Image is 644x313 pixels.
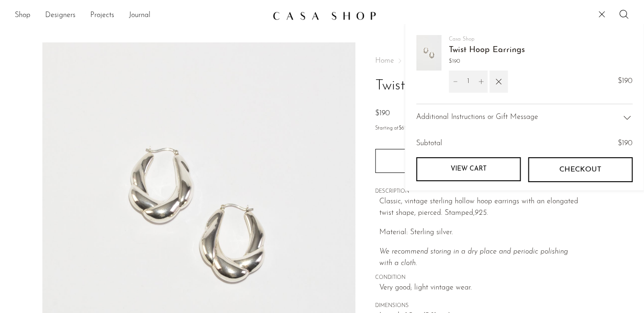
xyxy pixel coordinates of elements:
span: $190 [449,57,525,66]
a: Projects [90,10,114,22]
a: Shop [15,10,30,22]
a: Twist Hoop Earrings [449,46,525,54]
span: Checkout [559,165,601,174]
a: Journal [129,10,151,22]
span: Very good; light vintage wear. [379,282,582,294]
span: Home [375,57,394,65]
p: Material: Sterling silver. [379,227,582,239]
p: Classic, vintage sterling hollow hoop earrings with an elongated twist shape, pierced. Stamped, [379,196,582,219]
span: $190 [618,76,632,88]
span: $65 [399,126,407,131]
h1: Twist Hoop Earrings [375,74,582,98]
input: Quantity [462,71,475,93]
a: View cart [416,157,521,181]
span: Additional Instructions or Gift Message [416,112,538,124]
img: Twist Hoop Earrings [416,35,441,71]
span: DESCRIPTION [375,188,582,196]
nav: Breadcrumbs [375,57,582,65]
i: We recommend storing in a dry place and periodic polishing with a cloth. [379,248,568,267]
span: $190 [618,140,632,147]
div: Additional Instructions or Gift Message [416,104,632,131]
button: Checkout [528,157,632,182]
a: Designers [45,10,75,22]
a: Casa Shop [449,36,475,42]
p: Starting at /mo with Affirm. [375,124,582,133]
span: Subtotal [416,138,442,150]
button: Increment [475,71,487,93]
button: Decrement [449,71,462,93]
button: Add to cart [375,149,582,173]
span: DIMENSIONS [375,302,582,310]
em: 925. [475,209,488,217]
span: CONDITION [375,274,582,282]
nav: Desktop navigation [15,8,265,24]
ul: NEW HEADER MENU [15,8,265,24]
span: $190 [375,110,390,117]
